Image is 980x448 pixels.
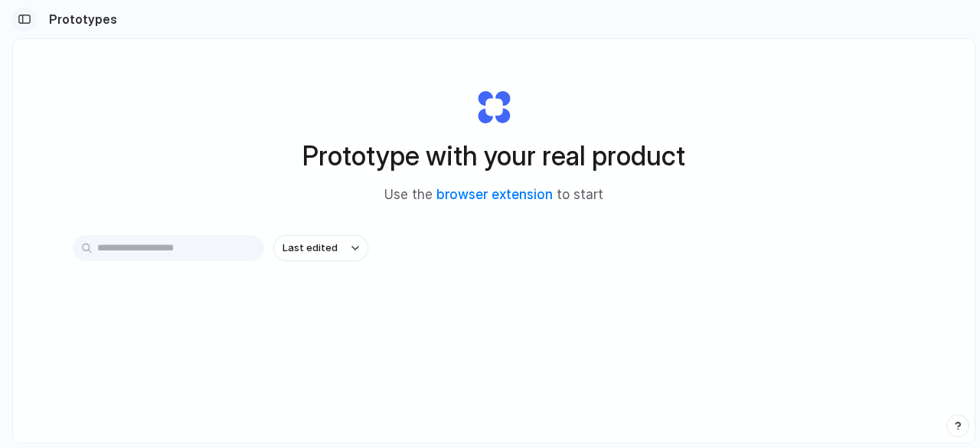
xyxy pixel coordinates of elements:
[384,185,603,205] span: Use the to start
[43,10,117,28] h2: Prototypes
[283,240,338,256] span: Last edited
[273,235,368,261] button: Last edited
[436,187,553,202] a: browser extension
[302,136,685,176] h1: Prototype with your real product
